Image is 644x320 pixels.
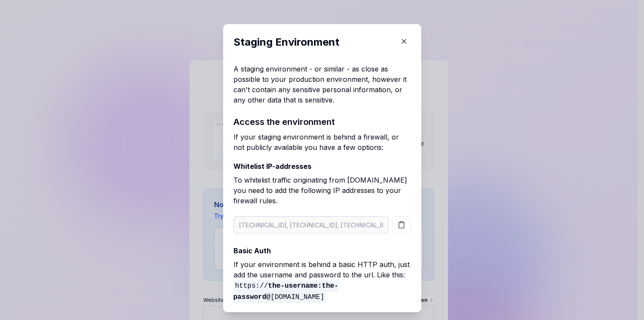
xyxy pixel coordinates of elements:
[233,259,411,302] p: If your environment is behind a basic HTTP auth, just add the username and password to the url. L...
[233,161,411,171] p: Whitelist IP-addresses
[233,245,411,256] p: Basic Auth
[233,175,411,209] p: To whitelist traffic originating from [DOMAIN_NAME] you need to add the following IP addresses to...
[397,34,411,48] button: Close Modal
[392,216,411,233] button: Copy
[233,132,411,152] p: If your staging environment is behind a firewall, or not publicly available you have a few options:
[233,282,339,301] strong: the-username:the-password
[233,34,394,50] p: Staging Environment
[233,115,411,128] h3: Access the environment
[233,64,411,105] p: A staging environment - or similar - as close as possible to your production environment, however...
[233,280,339,303] span: https:// @[DOMAIN_NAME]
